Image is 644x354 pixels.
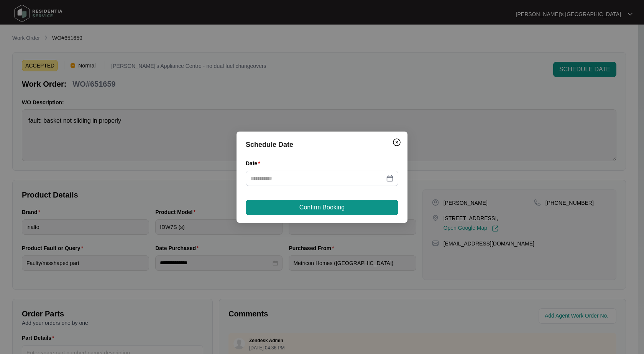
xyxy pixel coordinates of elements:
[246,200,398,215] button: Confirm Booking
[246,160,263,167] label: Date
[250,174,384,183] input: Date
[391,136,403,148] button: Close
[392,138,401,147] img: closeCircle
[246,139,398,150] div: Schedule Date
[299,203,345,212] span: Confirm Booking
